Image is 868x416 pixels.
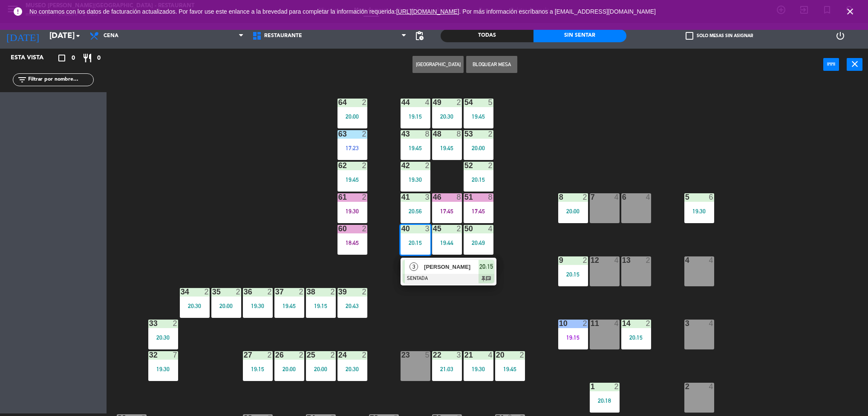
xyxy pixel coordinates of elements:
[583,193,588,201] div: 2
[614,193,620,201] div: 4
[173,320,178,327] div: 2
[362,162,367,169] div: 2
[29,8,656,15] span: No contamos con los datos de facturación actualizados. Por favor use este enlance a la brevedad p...
[299,351,304,359] div: 2
[826,59,836,69] i: power_input
[205,288,210,296] div: 2
[614,320,620,327] div: 4
[425,162,430,169] div: 2
[646,256,651,264] div: 2
[211,303,241,309] div: 20:00
[337,303,367,309] div: 20:43
[104,33,118,39] span: Cena
[149,351,150,359] div: 32
[457,99,462,106] div: 2
[432,240,462,246] div: 19:44
[401,145,430,151] div: 19:45
[331,351,336,359] div: 2
[73,31,83,41] i: arrow_drop_down
[464,351,465,359] div: 21
[622,320,623,327] div: 14
[464,145,493,151] div: 20:00
[684,208,714,214] div: 19:30
[401,240,430,246] div: 20:15
[243,366,273,372] div: 19:15
[464,208,493,214] div: 17:45
[591,256,591,264] div: 12
[464,130,465,138] div: 53
[466,56,517,73] button: Bloquear Mesa
[306,366,336,372] div: 20:00
[686,32,693,40] span: check_box_outline_blank
[488,162,493,169] div: 2
[362,225,367,233] div: 2
[488,130,493,138] div: 2
[401,208,430,214] div: 20:56
[459,8,656,15] a: . Por más información escríbanos a [EMAIL_ADDRESS][DOMAIN_NAME]
[338,288,339,296] div: 39
[82,53,92,63] i: restaurant
[396,8,459,15] a: [URL][DOMAIN_NAME]
[425,130,430,138] div: 8
[331,288,336,296] div: 2
[362,130,367,138] div: 2
[424,262,479,271] span: [PERSON_NAME]
[464,162,465,169] div: 52
[425,351,430,359] div: 5
[338,162,339,169] div: 62
[148,335,178,340] div: 20:30
[457,193,462,201] div: 8
[268,288,273,296] div: 2
[686,32,753,40] label: Solo mesas sin asignar
[488,225,493,233] div: 4
[591,320,591,327] div: 11
[850,59,860,69] i: close
[362,99,367,106] div: 2
[338,130,339,138] div: 63
[4,53,61,63] div: Esta vista
[479,262,493,272] span: 20:15
[148,366,178,372] div: 19:30
[337,366,367,372] div: 20:30
[401,113,430,119] div: 19:15
[646,320,651,327] div: 2
[590,398,620,404] div: 20:18
[274,303,304,309] div: 19:45
[457,130,462,138] div: 8
[709,193,714,201] div: 6
[264,33,302,39] span: Restaurante
[464,193,465,201] div: 51
[464,225,465,233] div: 50
[97,53,101,63] span: 0
[72,53,75,63] span: 0
[583,320,588,327] div: 2
[823,58,839,71] button: power_input
[488,351,493,359] div: 4
[622,256,623,264] div: 13
[337,208,367,214] div: 19:30
[464,177,493,183] div: 20:15
[412,56,464,73] button: [GEOGRAPHIC_DATA]
[709,320,714,327] div: 4
[591,193,591,201] div: 7
[433,99,433,106] div: 49
[433,225,433,233] div: 45
[236,288,241,296] div: 2
[847,58,862,71] button: close
[464,366,493,372] div: 19:30
[621,335,651,340] div: 20:15
[337,145,367,151] div: 17:23
[432,208,462,214] div: 17:45
[495,366,525,372] div: 19:45
[337,240,367,246] div: 18:45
